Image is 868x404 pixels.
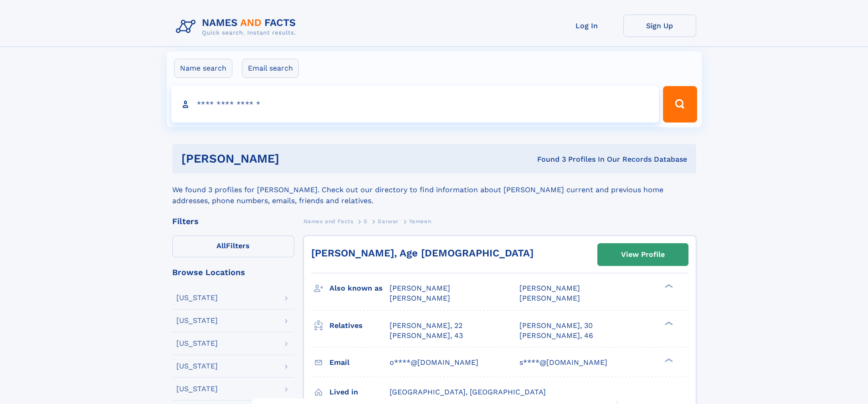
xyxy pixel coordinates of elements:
[181,153,408,164] h1: [PERSON_NAME]
[176,294,218,302] div: [US_STATE]
[216,241,226,250] span: All
[623,15,696,37] a: Sign Up
[172,268,294,276] div: Browse Locations
[621,244,665,265] div: View Profile
[364,215,368,227] a: S
[364,218,368,225] span: S
[378,215,399,227] a: Sarwar
[329,281,390,296] h3: Also known as
[176,340,218,347] div: [US_STATE]
[663,86,697,123] button: Search Button
[378,218,399,225] span: Sarwar
[174,59,232,78] label: Name search
[242,59,299,78] label: Email search
[390,331,463,341] a: [PERSON_NAME], 43
[303,215,354,227] a: Names and Facts
[176,363,218,370] div: [US_STATE]
[390,284,450,292] span: [PERSON_NAME]
[311,247,534,259] a: [PERSON_NAME], Age [DEMOGRAPHIC_DATA]
[329,318,390,333] h3: Relatives
[519,284,580,292] span: [PERSON_NAME]
[409,218,431,225] span: Yameen
[390,294,450,302] span: [PERSON_NAME]
[598,244,688,266] a: View Profile
[172,217,294,225] div: Filters
[663,320,673,326] div: ❯
[171,86,659,123] input: search input
[172,15,303,39] img: Logo Names and Facts
[519,331,593,341] a: [PERSON_NAME], 46
[663,283,673,289] div: ❯
[519,321,593,331] a: [PERSON_NAME], 30
[519,294,580,302] span: [PERSON_NAME]
[176,385,218,393] div: [US_STATE]
[329,384,390,400] h3: Lived in
[663,357,673,363] div: ❯
[390,321,462,331] a: [PERSON_NAME], 22
[172,174,696,206] div: We found 3 profiles for [PERSON_NAME]. Check out our directory to find information about [PERSON_...
[390,388,546,396] span: [GEOGRAPHIC_DATA], [GEOGRAPHIC_DATA]
[329,355,390,370] h3: Email
[176,317,218,324] div: [US_STATE]
[408,154,687,164] div: Found 3 Profiles In Our Records Database
[172,235,294,257] label: Filters
[550,15,623,37] a: Log In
